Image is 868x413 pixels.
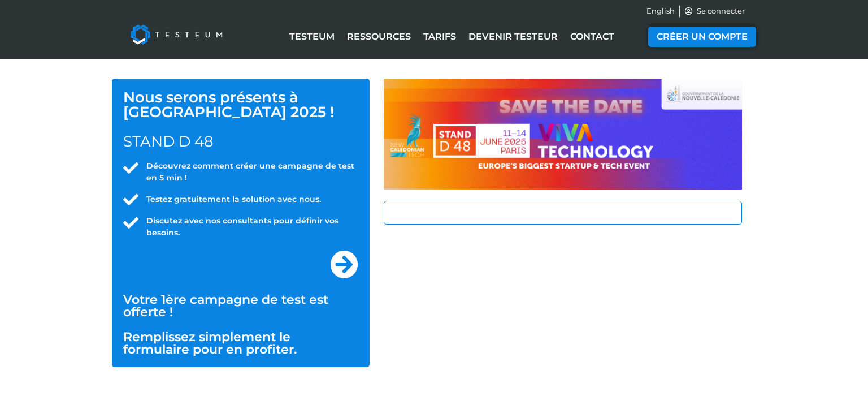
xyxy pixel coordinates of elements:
nav: Menu [263,24,640,50]
a: Testeum [283,24,341,50]
a: Ressources [341,24,417,50]
span: STAND D 48 [123,132,214,150]
span: Discutez avec nos consultants pour définir vos besoins. [144,215,358,239]
img: Testeum Logo - Application crowdtesting platform [118,12,235,57]
span: Découvrez comment créer une campagne de test en 5 min ! [144,160,358,184]
a: Se connecter [684,6,745,17]
a: Tarifs [417,24,462,50]
a: Contact [564,24,620,50]
h2: Votre 1ère campagne de test est offerte ! Remplissez simplement le formulaire pour en profiter. [123,294,358,356]
span: CRÉER UN COMPTE [657,32,748,41]
span: Testez gratuitement la solution avec nous. [144,193,321,205]
a: CRÉER UN COMPTE [648,27,756,47]
span: Se connecter [694,6,745,17]
a: Devenir testeur [462,24,564,50]
h1: Nous serons présents à [GEOGRAPHIC_DATA] 2025 ! [123,90,358,149]
a: English [646,6,675,17]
